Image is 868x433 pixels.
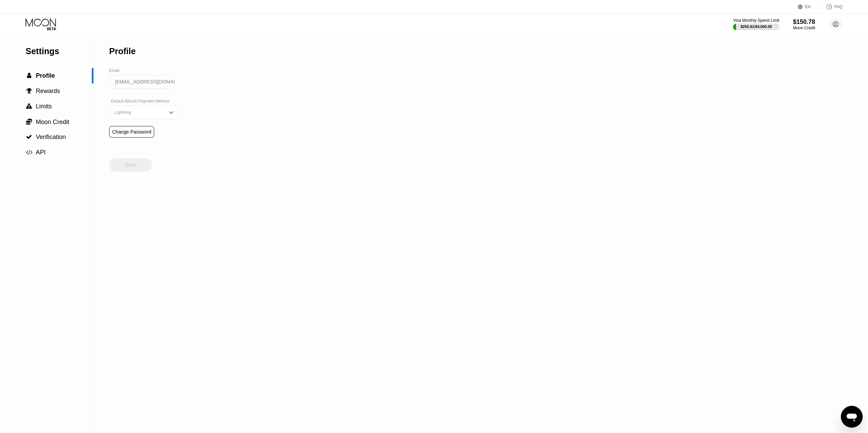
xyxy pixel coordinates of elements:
[26,118,32,125] span: 
[109,99,178,104] div: Default Bitcoin Payment Method
[798,3,819,10] div: EN
[36,88,60,94] span: Rewards
[36,72,55,79] span: Profile
[26,103,32,109] span: 
[733,18,779,30] div: Visa Monthly Spend Limit$255.81/$4,000.00
[793,18,815,30] div: $150.78Moon Credit
[36,103,52,110] span: Limits
[109,68,178,73] div: Email
[819,3,842,10] div: FAQ
[112,129,151,135] div: Change Password
[36,134,66,140] span: Verification
[26,88,32,94] span: 
[805,4,811,9] div: EN
[793,26,815,30] div: Moon Credit
[834,4,842,9] div: FAQ
[26,73,32,79] div: 
[740,25,772,29] div: $255.81 / $4,000.00
[26,134,32,140] span: 
[26,88,32,94] div: 
[109,126,154,138] div: Change Password
[793,18,815,26] div: $150.78
[26,46,93,56] div: Settings
[733,18,779,23] div: Visa Monthly Spend Limit
[27,73,31,79] span: 
[36,119,69,125] span: Moon Credit
[113,110,164,115] div: Lightning
[841,406,863,428] iframe: Button to launch messaging window
[26,149,32,155] span: 
[109,46,136,56] div: Profile
[36,149,46,156] span: API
